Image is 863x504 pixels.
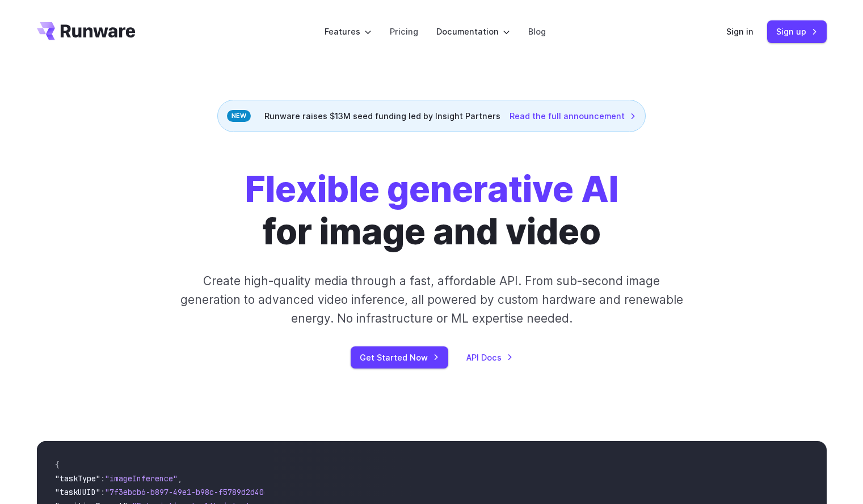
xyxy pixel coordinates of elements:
span: , [178,473,182,484]
a: Blog [528,25,546,38]
span: "taskUUID" [55,487,100,497]
span: { [55,460,60,470]
div: Runware raises $13M seed funding led by Insight Partners [217,100,646,132]
p: Create high-quality media through a fast, affordable API. From sub-second image generation to adv... [179,272,684,328]
span: "7f3ebcb6-b897-49e1-b98c-f5789d2d40d7" [105,487,277,497]
strong: Flexible generative AI [245,168,618,210]
a: Go to / [37,22,136,40]
a: Sign up [767,20,827,43]
a: Pricing [390,25,418,38]
a: API Docs [466,351,513,364]
span: "imageInference" [105,473,178,484]
span: : [100,473,105,484]
a: Sign in [726,25,753,38]
a: Get Started Now [351,346,448,369]
h1: for image and video [245,168,618,253]
label: Features [325,25,372,38]
span: "taskType" [55,473,100,484]
span: : [100,487,105,497]
label: Documentation [436,25,510,38]
a: Read the full announcement [510,109,636,122]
